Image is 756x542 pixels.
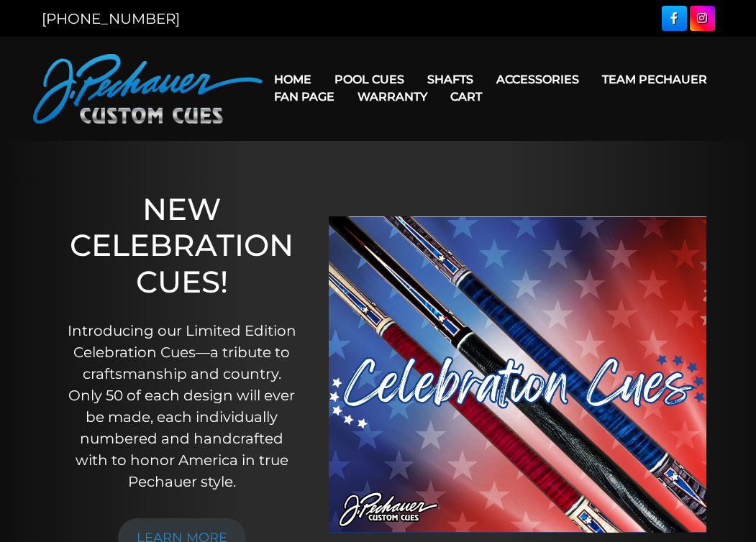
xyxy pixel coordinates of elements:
p: Introducing our Limited Edition Celebration Cues—a tribute to craftsmanship and country. Only 50 ... [64,320,300,492]
a: Accessories [485,61,591,98]
a: Cart [439,78,493,115]
img: Pechauer Custom Cues [33,54,263,124]
a: Home [263,61,323,98]
a: [PHONE_NUMBER] [42,10,180,27]
a: Shafts [416,61,485,98]
a: Team Pechauer [591,61,719,98]
a: Warranty [346,78,439,115]
h1: NEW CELEBRATION CUES! [64,191,300,300]
a: Pool Cues [323,61,416,98]
a: Fan Page [263,78,346,115]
